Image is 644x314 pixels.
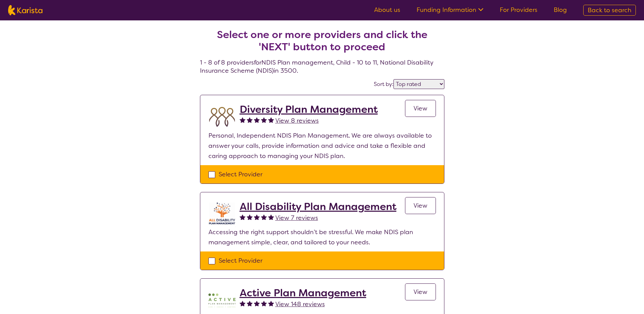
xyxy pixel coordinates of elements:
a: Diversity Plan Management [240,103,378,116]
img: pypzb5qm7jexfhutod0x.png [208,287,236,314]
img: fullstar [240,300,245,306]
img: fullstar [261,117,267,123]
img: fullstar [240,214,245,220]
img: fullstar [254,117,260,123]
a: Back to search [583,5,636,16]
img: fullstar [254,214,260,220]
h2: Select one or more providers and click the 'NEXT' button to proceed [208,29,436,53]
img: Karista logo [8,5,42,15]
a: Blog [554,6,567,14]
img: fullstar [240,117,245,123]
span: View 8 reviews [275,117,319,125]
a: View 148 reviews [275,299,325,309]
span: View [413,104,427,112]
span: View 148 reviews [275,300,325,308]
a: Funding Information [417,6,483,14]
p: Personal, Independent NDIS Plan Management. We are always available to answer your calls, provide... [208,130,436,161]
a: View [405,100,436,117]
img: fullstar [247,117,253,123]
label: Sort by: [374,81,393,88]
img: fullstar [247,300,253,306]
img: fullstar [261,300,267,306]
span: Back to search [588,6,631,14]
a: All Disability Plan Management [240,200,397,213]
a: For Providers [500,6,537,14]
img: fullstar [268,117,274,123]
img: fullstar [247,214,253,220]
a: About us [374,6,400,14]
img: fullstar [261,214,267,220]
img: fullstar [254,300,260,306]
span: View [413,202,427,210]
a: View [405,283,436,300]
a: View 7 reviews [275,213,318,223]
span: View 7 reviews [275,214,318,222]
span: View [413,288,427,296]
a: Active Plan Management [240,287,366,299]
p: Accessing the right support shouldn’t be stressful. We make NDIS plan management simple, clear, a... [208,227,436,247]
h4: 1 - 8 of 8 providers for NDIS Plan management , Child - 10 to 11 , National Disability Insurance ... [200,12,444,75]
img: fullstar [268,300,274,306]
img: fullstar [268,214,274,220]
img: duqvjtfkvnzb31ymex15.png [208,103,236,130]
img: at5vqv0lot2lggohlylh.jpg [208,200,236,227]
a: View [405,197,436,214]
a: View 8 reviews [275,116,319,126]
